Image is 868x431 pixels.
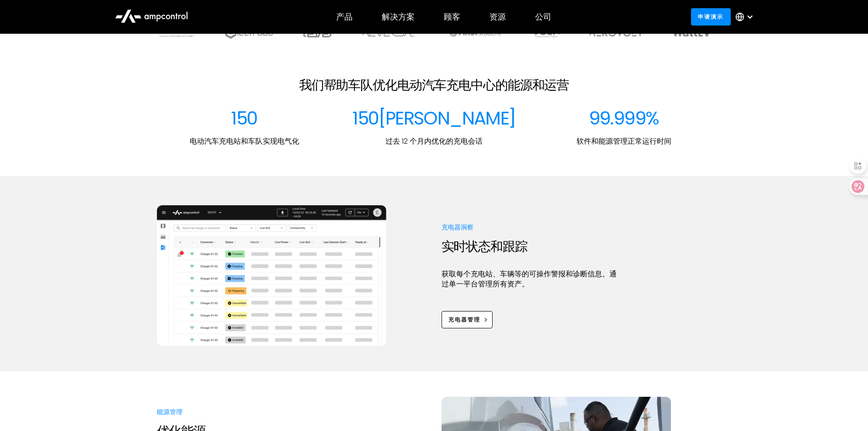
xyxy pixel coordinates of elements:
img: Ampcontrol 电动汽车充电管理系统，确保准时出发 [157,205,386,346]
font: 过去 12 个月内优化的充电会话 [385,136,483,146]
a: 充电器管理 [442,311,493,328]
font: 150 [231,105,257,131]
a: 申请演示 [691,8,731,25]
font: 充电器洞察 [442,223,473,232]
font: 电动汽车充电站和车队实现电气化 [190,136,299,146]
font: 150[PERSON_NAME] [352,105,515,131]
font: 实时状态和跟踪 [442,238,527,255]
font: 产品 [336,11,353,22]
font: 申请演示 [698,13,723,21]
font: 软件和能源管理正常运行时间 [577,136,671,146]
font: 我们帮助车队优化电动汽车充电中心的能源和运营 [299,76,569,94]
font: 能源管理 [157,407,182,416]
font: 充电器管理 [448,316,480,323]
font: 公司 [535,11,551,22]
font: 资源 [489,11,506,22]
font: 获取每个充电站、车辆等的可操作警报和诊断信息。通过单一平台管理所有资产。 [442,269,617,289]
div: 资源 [489,12,506,22]
font: 解决方案 [382,11,415,22]
div: 公司 [535,12,551,22]
font: 99.999% [589,105,659,131]
div: 解决方案 [382,12,415,22]
div: 产品 [336,12,353,22]
div: 顾客 [444,12,460,22]
font: 顾客 [444,11,460,22]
